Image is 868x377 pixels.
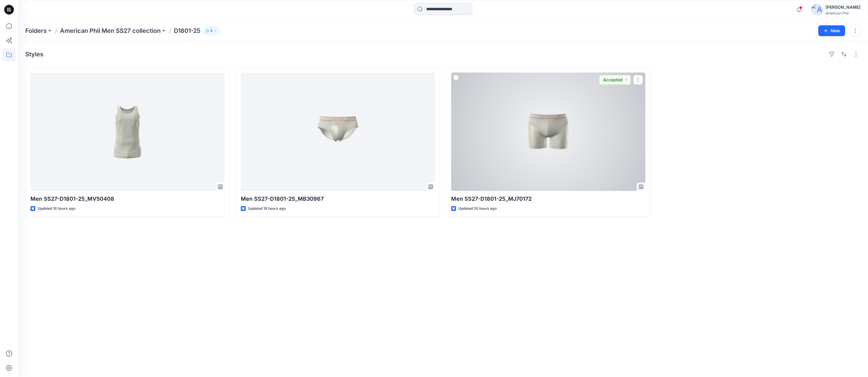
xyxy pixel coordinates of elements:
[818,25,845,36] button: New
[60,27,161,35] a: American Phil Men SS27 collection
[25,51,43,58] h4: Styles
[458,206,497,212] p: Updated 20 hours ago
[30,73,225,191] a: Men SS27-D1801-25_MV50408
[826,4,860,11] div: [PERSON_NAME]
[25,27,47,35] a: Folders
[203,27,220,35] button: 5
[210,27,212,34] p: 5
[826,11,860,15] div: American Phil
[38,206,75,212] p: Updated 18 hours ago
[248,206,286,212] p: Updated 19 hours ago
[241,73,435,191] a: Men SS27-D1801-25_MB30967
[811,4,823,16] img: avatar
[30,195,225,203] p: Men SS27-D1801-25_MV50408
[451,195,645,203] p: Men SS27-D1801-25_MJ70172
[174,27,200,35] p: D1801-25
[241,195,435,203] p: Men SS27-D1801-25_MB30967
[451,73,645,191] a: Men SS27-D1801-25_MJ70172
